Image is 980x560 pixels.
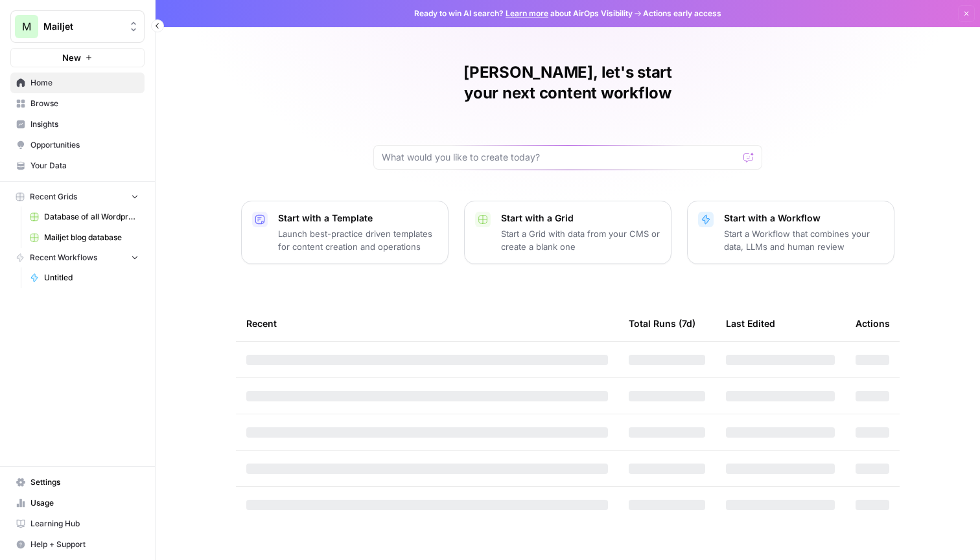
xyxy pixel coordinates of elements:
button: Start with a TemplateLaunch best-practice driven templates for content creation and operations [241,201,449,264]
span: Untitled [44,272,139,284]
div: Total Runs (7d) [629,306,695,341]
button: New [10,48,145,67]
span: Database of all Wordpress media [44,211,139,223]
span: New [62,51,81,64]
span: Recent Grids [30,191,77,203]
span: Opportunities [30,139,139,151]
a: Database of all Wordpress media [24,207,145,227]
a: Learning Hub [10,513,145,534]
span: Recent Workflows [30,252,97,263]
button: Workspace: Mailjet [10,10,145,43]
span: Settings [30,476,139,488]
span: Ready to win AI search? about AirOps Visibility [414,8,633,19]
a: Opportunities [10,135,145,155]
div: Recent [246,306,608,341]
a: Untitled [24,267,145,288]
button: Recent Grids [10,187,145,207]
a: Settings [10,472,145,493]
p: Start a Workflow that combines your data, LLMs and human review [724,227,883,253]
a: Browse [10,93,145,114]
a: Your Data [10,155,145,176]
span: Insights [30,118,139,130]
button: Recent Workflows [10,248,145,267]
p: Start a Grid with data from your CMS or create a blank one [501,227,660,253]
p: Start with a Workflow [724,212,883,225]
span: Usage [30,497,139,509]
a: Usage [10,493,145,513]
div: Last Edited [726,306,775,341]
h1: [PERSON_NAME], let's start your next content workflow [373,62,762,104]
button: Start with a GridStart a Grid with data from your CMS or create a blank one [464,201,671,264]
a: Insights [10,114,145,135]
a: Learn more [506,8,548,18]
span: Mailjet [43,20,122,33]
span: Your Data [30,160,139,172]
button: Start with a WorkflowStart a Workflow that combines your data, LLMs and human review [687,201,894,264]
span: Browse [30,98,139,109]
span: Help + Support [30,539,139,550]
input: What would you like to create today? [382,151,738,164]
a: Mailjet blog database [24,227,145,248]
span: Learning Hub [30,518,139,530]
div: Actions [856,306,890,341]
a: Home [10,73,145,93]
p: Launch best-practice driven templates for content creation and operations [278,227,437,253]
span: Mailjet blog database [44,232,139,243]
p: Start with a Template [278,212,437,225]
span: Home [30,77,139,89]
span: Actions early access [643,8,721,19]
button: Help + Support [10,534,145,555]
p: Start with a Grid [501,212,660,225]
span: M [22,19,31,34]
